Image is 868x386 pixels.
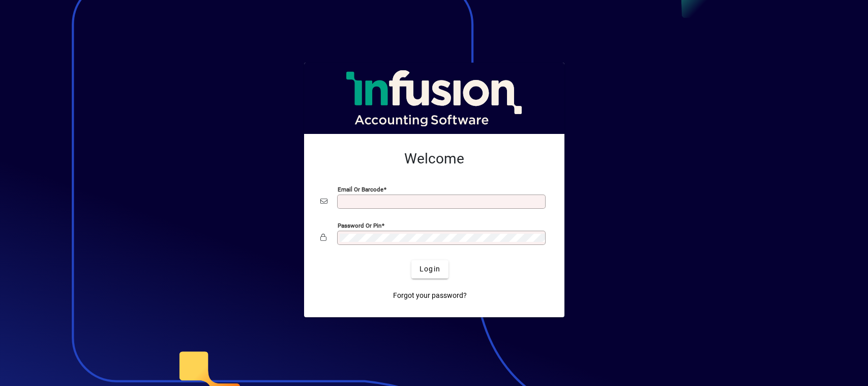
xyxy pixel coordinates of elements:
mat-label: Password or Pin [338,222,381,229]
button: Login [411,260,448,279]
mat-label: Email or Barcode [338,185,383,192]
span: Forgot your password? [393,290,467,301]
a: Forgot your password? [389,287,471,305]
span: Login [420,264,440,274]
h2: Welcome [320,150,548,168]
